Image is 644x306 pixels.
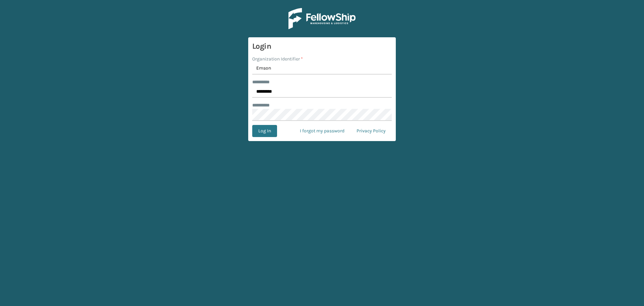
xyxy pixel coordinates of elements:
img: Logo [288,8,356,29]
h3: Login [252,41,392,51]
a: Privacy Policy [351,125,392,137]
button: Log In [252,125,277,137]
a: I forgot my password [294,125,351,137]
label: Organization Identifier [252,55,303,62]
